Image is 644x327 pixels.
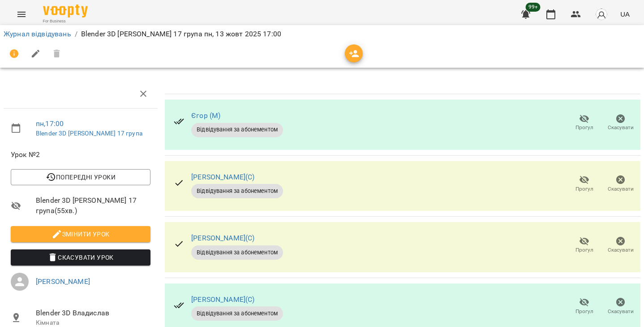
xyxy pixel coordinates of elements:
[191,295,254,304] a: [PERSON_NAME](С)
[595,8,608,21] img: avatar_s.png
[18,252,143,263] span: Скасувати Урок
[18,229,143,240] span: Змінити урок
[602,110,639,135] button: Скасувати
[566,110,602,135] button: Прогул
[36,277,90,286] a: [PERSON_NAME]
[602,171,639,196] button: Скасувати
[191,310,283,318] span: Відвідування за абонементом
[36,308,150,318] span: Blender 3D Владислав
[4,30,71,38] a: Журнал відвідувань
[11,169,150,185] button: Попередні уроки
[191,249,283,257] span: Відвідування за абонементом
[191,126,283,134] span: Відвідування за абонементом
[11,226,150,242] button: Змінити урок
[566,294,602,319] button: Прогул
[617,6,633,22] button: UA
[191,187,283,195] span: Відвідування за абонементом
[575,185,593,193] span: Прогул
[4,29,640,39] nav: breadcrumb
[191,111,220,120] a: Єгор (М)
[36,130,142,137] a: Blender 3D [PERSON_NAME] 17 група
[575,124,593,131] span: Прогул
[75,29,77,39] li: /
[81,29,281,39] p: Blender 3D [PERSON_NAME] 17 група пн, 13 жовт 2025 17:00
[11,4,32,25] button: Menu
[191,234,254,242] a: [PERSON_NAME](С)
[608,246,634,254] span: Скасувати
[575,308,593,315] span: Прогул
[11,249,150,266] button: Скасувати Урок
[566,171,602,196] button: Прогул
[608,308,634,315] span: Скасувати
[575,246,593,254] span: Прогул
[11,149,150,160] span: Урок №2
[602,294,639,319] button: Скасувати
[620,9,630,19] span: UA
[602,233,639,258] button: Скасувати
[608,124,634,131] span: Скасувати
[191,173,254,181] a: [PERSON_NAME](С)
[36,119,64,128] a: пн , 17:00
[526,3,541,12] span: 99+
[566,233,602,258] button: Прогул
[608,185,634,193] span: Скасувати
[18,172,143,183] span: Попередні уроки
[43,18,88,24] span: For Business
[43,4,88,17] img: Voopty Logo
[36,195,150,216] span: Blender 3D [PERSON_NAME] 17 група ( 55 хв. )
